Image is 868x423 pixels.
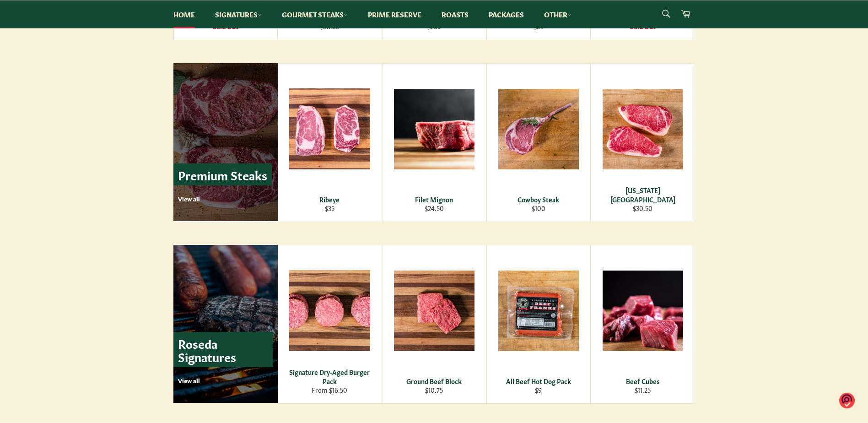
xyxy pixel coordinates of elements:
a: Ground Beef Block Ground Beef Block $10.75 [382,245,486,404]
a: Gourmet Steaks [273,0,357,28]
img: Cowboy Steak [498,89,579,169]
div: $30.50 [597,204,689,212]
div: $11.25 [597,385,689,394]
img: New York Strip [603,89,683,169]
a: All Beef Hot Dog Pack All Beef Hot Dog Pack $9 [486,245,591,404]
div: [US_STATE][GEOGRAPHIC_DATA] [597,186,689,204]
p: Premium Steaks [173,163,272,186]
a: Roseda Signatures View all [173,245,278,403]
div: Ribeye [283,195,376,204]
a: Prime Reserve [359,0,431,28]
p: View all [178,376,273,385]
div: All Beef Hot Dog Pack [492,377,584,385]
a: Filet Mignon Filet Mignon $24.50 [382,63,486,222]
img: Ground Beef Block [394,271,474,351]
div: Ground Beef Block [388,377,480,385]
a: Signatures [206,0,271,28]
div: $9 [492,385,584,394]
a: Packages [480,0,533,28]
img: Beef Cubes [603,271,683,351]
div: From $16.50 [283,385,376,394]
div: Cowboy Steak [492,195,584,204]
img: o1IwAAAABJRU5ErkJggg== [839,392,855,409]
p: View all [178,195,272,203]
div: $35 [283,204,376,212]
a: Beef Cubes Beef Cubes $11.25 [591,245,695,404]
a: Premium Steaks View all [173,63,278,221]
a: Signature Dry-Aged Burger Pack Signature Dry-Aged Burger Pack From $16.50 [278,245,382,404]
a: Ribeye Ribeye $35 [278,63,382,222]
img: Filet Mignon [394,89,474,169]
div: Signature Dry-Aged Burger Pack [283,368,376,385]
a: Other [535,0,581,28]
div: $10.75 [388,385,480,394]
a: Home [164,0,204,28]
p: Roseda Signatures [173,332,273,367]
div: Beef Cubes [597,377,689,385]
div: $100 [492,204,584,212]
a: Roasts [432,0,478,28]
img: Signature Dry-Aged Burger Pack [289,270,370,351]
a: New York Strip [US_STATE][GEOGRAPHIC_DATA] $30.50 [591,63,695,222]
div: $24.50 [388,204,480,212]
div: Filet Mignon [388,195,480,204]
a: Cowboy Steak Cowboy Steak $100 [486,63,591,222]
img: All Beef Hot Dog Pack [498,271,579,351]
img: Ribeye [289,88,370,169]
